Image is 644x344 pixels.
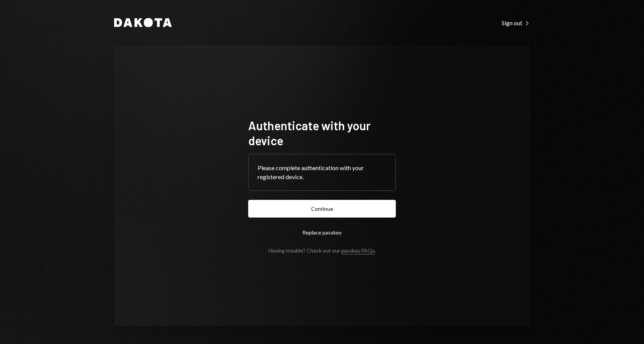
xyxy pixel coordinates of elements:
[502,19,530,27] div: Sign out
[248,224,396,241] button: Replace passkey
[502,18,530,27] a: Sign out
[258,163,386,181] div: Please complete authentication with your registered device.
[341,247,375,254] a: passkey FAQs
[269,247,376,254] div: Having trouble? Check out our .
[248,200,396,218] button: Continue
[248,118,396,148] h1: Authenticate with your device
